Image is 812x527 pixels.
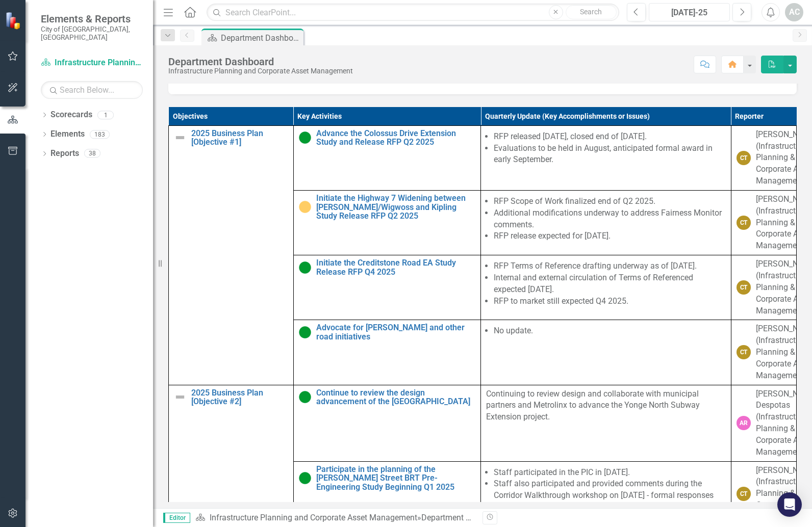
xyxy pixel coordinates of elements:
div: Infrastructure Planning and Corporate Asset Management [168,67,353,75]
li: No update. [494,325,725,337]
span: Elements & Reports [41,13,143,25]
button: AC [785,3,803,21]
div: 1 [97,111,114,119]
input: Search ClearPoint... [207,4,619,21]
li: Evaluations to be held in August, anticipated formal award in early September. [494,143,725,166]
div: Open Intercom Messenger [777,492,802,517]
span: Search [580,8,602,16]
td: Double-Click to Edit [481,190,731,255]
a: Infrastructure Planning and Corporate Asset Management [41,57,143,69]
td: Double-Click to Edit Right Click for Context Menu [293,385,481,461]
td: Double-Click to Edit [481,320,731,385]
div: » [195,512,475,524]
img: Not Defined [174,391,186,403]
div: Department Dashboard [221,32,301,44]
div: [DATE]-25 [652,7,726,19]
p: Continuing to review design and collaborate with municipal partners and Metrolinx to advance the ... [486,388,725,424]
div: CT [737,216,751,230]
a: Participate in the planning of the [PERSON_NAME] Street BRT Pre-Engineering Study Beginning Q1 2025 [316,465,476,492]
li: RFP Terms of Reference drafting underway as of [DATE]. [494,260,725,272]
li: Staff participated in the PIC in [DATE]. [494,467,725,479]
span: Editor [163,513,190,523]
li: RFP release expected for [DATE]. [494,230,725,242]
img: Proceeding as Anticipated [299,472,311,484]
td: Double-Click to Edit Right Click for Context Menu [293,190,481,255]
div: Department Dashboard [421,513,505,522]
div: Department Dashboard [168,56,353,67]
td: Double-Click to Edit [731,255,796,320]
a: Infrastructure Planning and Corporate Asset Management [210,513,417,522]
div: AR [737,416,751,430]
li: RFP Scope of Work finalized end of Q2 2025. [494,196,725,207]
img: Monitoring Progress [299,201,311,213]
div: CT [737,151,751,165]
img: Proceeding as Anticipated [299,131,311,144]
a: Initiate the Creditstone Road EA Study Release RFP Q4 2025 [316,258,476,276]
li: Additional modifications underway to address Fairness Monitor comments. [494,207,725,231]
button: Search [566,5,617,19]
td: Double-Click to Edit Right Click for Context Menu [293,125,481,190]
a: 2025 Business Plan [Objective #1] [191,129,288,147]
td: Double-Click to Edit [481,125,731,190]
img: Proceeding as Anticipated [299,261,311,274]
li: Internal and external circulation of Terms of Referenced expected [DATE]. [494,272,725,296]
a: 2025 Business Plan [Objective #2] [191,388,288,406]
td: Double-Click to Edit Right Click for Context Menu [169,125,294,385]
td: Double-Click to Edit Right Click for Context Menu [293,255,481,320]
a: Advance the Colossus Drive Extension Study and Release RFP Q2 2025 [316,129,476,147]
li: RFP released [DATE], closed end of [DATE]. [494,131,725,143]
button: [DATE]-25 [649,3,730,21]
a: Reports [50,148,79,160]
img: Proceeding as Anticipated [299,326,311,338]
a: Scorecards [50,109,92,121]
div: 38 [84,149,100,158]
img: ClearPoint Strategy [5,11,23,30]
a: Initiate the Highway 7 Widening between [PERSON_NAME]/Wigwoss and Kipling Study Release RFP Q2 2025 [316,194,476,221]
img: Proceeding as Anticipated [299,391,311,403]
a: Continue to review the design advancement of the [GEOGRAPHIC_DATA] [316,388,476,406]
small: City of [GEOGRAPHIC_DATA], [GEOGRAPHIC_DATA] [41,25,143,42]
div: CT [737,487,751,501]
div: 183 [90,130,110,139]
li: Staff also participated and provided comments during the Corridor Walkthrough workshop on [DATE] ... [494,478,725,513]
td: Double-Click to Edit [481,255,731,320]
input: Search Below... [41,81,143,99]
td: Double-Click to Edit [731,385,796,461]
a: Advocate for [PERSON_NAME] and other road initiatives [316,323,476,341]
td: Double-Click to Edit [481,385,731,461]
td: Double-Click to Edit [731,190,796,255]
div: CT [737,280,751,295]
li: RFP to market still expected Q4 2025. [494,296,725,307]
td: Double-Click to Edit [731,125,796,190]
div: CT [737,345,751,359]
a: Elements [50,128,85,140]
img: Not Defined [174,131,186,144]
td: Double-Click to Edit Right Click for Context Menu [293,320,481,385]
td: Double-Click to Edit [731,320,796,385]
